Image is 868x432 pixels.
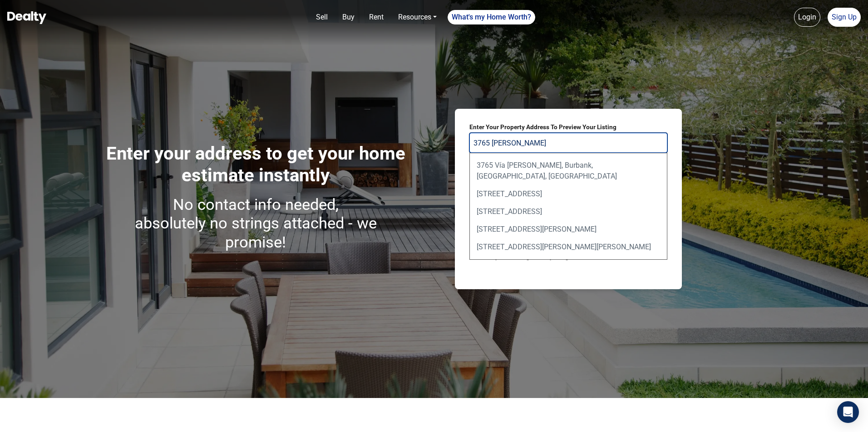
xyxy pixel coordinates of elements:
[477,224,660,235] div: [STREET_ADDRESS][PERSON_NAME]
[469,133,667,153] input: Your Property Address
[828,8,861,27] a: Sign Up
[106,143,406,255] h1: Enter your address to get your home estimate instantly
[794,8,820,27] a: Login
[477,242,660,252] div: [STREET_ADDRESS][PERSON_NAME][PERSON_NAME]
[448,10,535,24] a: What's my Home Worth?
[339,8,358,26] a: Buy
[312,8,331,26] a: Sell
[469,123,667,131] label: Enter Your Property Address To Preview Your Listing
[837,401,859,423] div: Open Intercom Messenger
[395,8,440,26] a: Resources
[477,206,660,217] div: [STREET_ADDRESS]
[106,195,406,252] h3: No contact info needed, absolutely no strings attached - we promise!
[7,11,46,24] img: Dealty - Buy, Sell & Rent Homes
[477,189,660,199] div: [STREET_ADDRESS]
[365,8,387,26] a: Rent
[477,160,660,182] div: 3765 Vía [PERSON_NAME], Burbank, [GEOGRAPHIC_DATA], [GEOGRAPHIC_DATA]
